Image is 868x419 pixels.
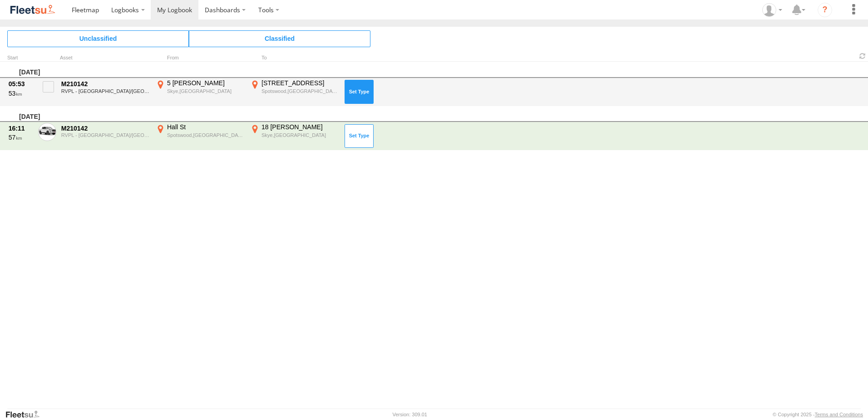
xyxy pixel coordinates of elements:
[261,88,338,94] div: Spotswood,[GEOGRAPHIC_DATA]
[61,124,149,132] div: M210142
[61,132,149,138] div: RVPL - [GEOGRAPHIC_DATA]/[GEOGRAPHIC_DATA]/[GEOGRAPHIC_DATA]
[345,124,374,148] button: Click to Set
[857,52,868,60] span: Refresh
[9,89,33,97] div: 53
[167,123,244,131] div: Hall St
[249,123,340,149] label: Click to View Event Location
[9,80,33,88] div: 05:53
[7,30,189,47] span: Click to view Unclassified Trips
[154,123,245,149] label: Click to View Event Location
[154,56,245,60] div: From
[9,124,33,132] div: 16:11
[189,30,370,47] span: Click to view Classified Trips
[773,412,863,417] div: © Copyright 2025 -
[818,3,832,17] i: ?
[60,56,151,60] div: Asset
[5,410,47,419] a: Visit our Website
[759,3,785,17] div: Anthony Winton
[249,56,340,60] div: To
[815,412,863,417] a: Terms and Conditions
[167,88,244,94] div: Skye,[GEOGRAPHIC_DATA]
[345,80,374,103] button: Click to Set
[7,56,35,60] div: Click to Sort
[393,412,427,417] div: Version: 309.01
[167,79,244,87] div: 5 [PERSON_NAME]
[261,123,338,131] div: 18 [PERSON_NAME]
[261,79,338,87] div: [STREET_ADDRESS]
[167,132,244,138] div: Spotswood,[GEOGRAPHIC_DATA]
[261,132,338,138] div: Skye,[GEOGRAPHIC_DATA]
[249,79,340,105] label: Click to View Event Location
[154,79,245,105] label: Click to View Event Location
[61,88,149,94] div: RVPL - [GEOGRAPHIC_DATA]/[GEOGRAPHIC_DATA]/[GEOGRAPHIC_DATA]
[9,4,56,16] img: fleetsu-logo-horizontal.svg
[61,80,149,88] div: M210142
[9,133,33,141] div: 57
